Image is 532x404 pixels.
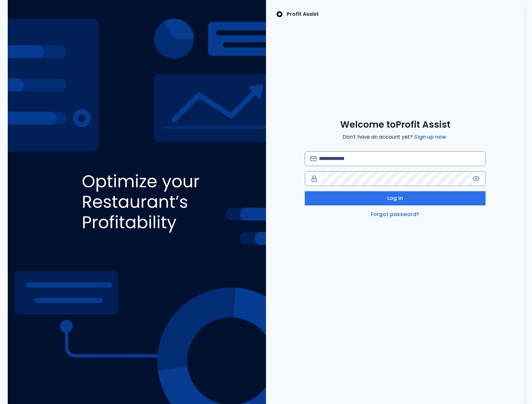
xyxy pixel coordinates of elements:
[370,211,421,218] a: Forgot password?
[413,133,447,141] a: Sign up now
[343,133,447,141] span: Don't have an account yet?
[305,191,486,205] button: Log in
[310,156,316,161] img: email
[340,119,450,131] span: Welcome to Profit Assist
[276,10,283,18] img: SpotOn Logo
[287,10,319,18] p: Profit Assist
[387,194,403,202] span: Log in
